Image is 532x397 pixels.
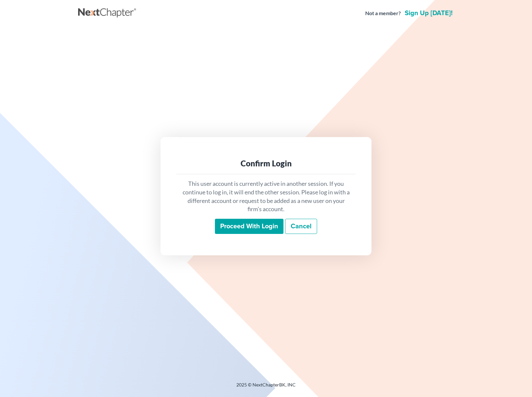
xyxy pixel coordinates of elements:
p: This user account is currently active in another session. If you continue to log in, it will end ... [182,180,350,213]
div: Confirm Login [182,158,350,169]
div: 2025 © NextChapterBK, INC [78,382,454,393]
a: Cancel [285,219,317,234]
input: Proceed with login [215,219,283,234]
a: Sign up [DATE]! [403,10,454,16]
strong: Not a member? [365,10,401,17]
